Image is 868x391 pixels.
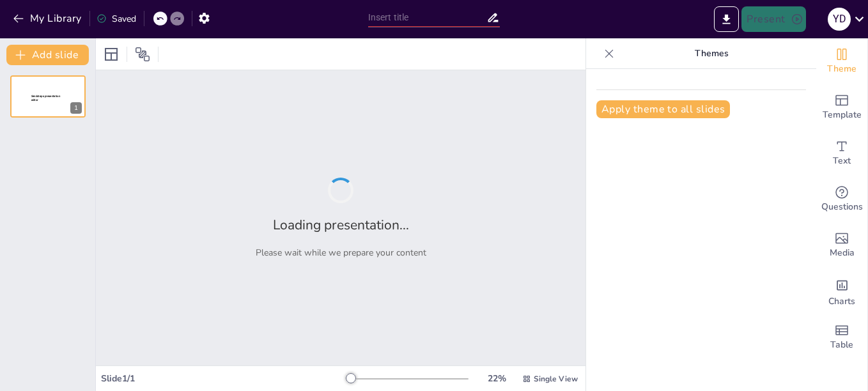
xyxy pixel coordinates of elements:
div: Add charts and graphs [816,268,867,314]
span: Single View [534,374,578,384]
button: Present [741,6,805,32]
button: My Library [10,8,87,29]
div: Add ready made slides [816,84,867,130]
span: Template [823,108,862,122]
span: Theme [827,62,856,76]
span: Table [830,338,853,352]
div: Add images, graphics, shapes or video [816,222,867,268]
div: Add text boxes [816,130,867,176]
span: Sendsteps presentation editor [31,95,60,102]
div: 1 [10,75,86,118]
input: Insert title [368,8,486,27]
span: Questions [821,200,863,214]
div: Slide 1 / 1 [101,372,346,385]
h2: Loading presentation... [273,216,409,234]
span: Charts [828,295,855,309]
button: Export to PowerPoint [714,6,739,32]
div: Y D [828,8,851,31]
span: Position [135,47,150,62]
p: Themes [619,38,803,69]
span: Media [830,246,855,260]
button: Add slide [6,45,89,65]
p: Please wait while we prepare your content [256,247,426,259]
div: 1 [70,102,82,114]
div: Add a table [816,314,867,360]
span: Text [833,154,851,168]
button: Apply theme to all slides [596,100,730,118]
div: 22 % [481,372,512,385]
button: Y D [828,6,851,32]
div: Get real-time input from your audience [816,176,867,222]
div: Layout [101,44,121,65]
div: Saved [97,13,136,25]
div: Change the overall theme [816,38,867,84]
